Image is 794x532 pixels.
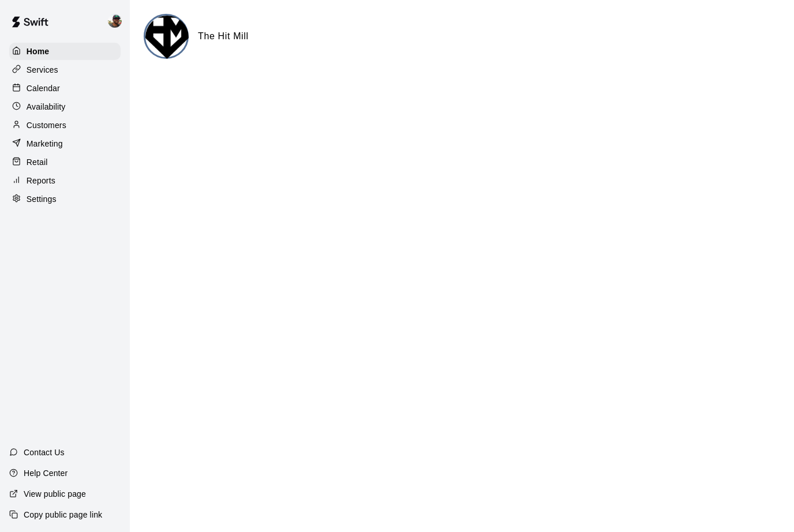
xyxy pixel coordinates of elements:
[145,16,189,59] img: The Hit Mill logo
[24,488,86,500] p: View public page
[9,80,121,97] a: Calendar
[9,190,121,208] a: Settings
[106,9,130,32] div: Ben Boykin
[9,135,121,152] a: Marketing
[9,61,121,78] a: Services
[27,101,66,113] p: Availability
[24,447,65,458] p: Contact Us
[9,98,121,115] a: Availability
[27,138,63,149] p: Marketing
[27,156,48,168] p: Retail
[27,193,57,205] p: Settings
[9,172,121,189] a: Reports
[24,467,68,479] p: Help Center
[27,119,66,131] p: Customers
[9,43,121,60] a: Home
[9,153,121,171] a: Retail
[27,64,58,76] p: Services
[27,83,60,94] p: Calendar
[108,14,122,28] img: Ben Boykin
[27,175,55,186] p: Reports
[27,46,50,57] p: Home
[9,117,121,134] a: Customers
[24,509,102,520] p: Copy public page link
[198,29,249,44] h6: The Hit Mill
